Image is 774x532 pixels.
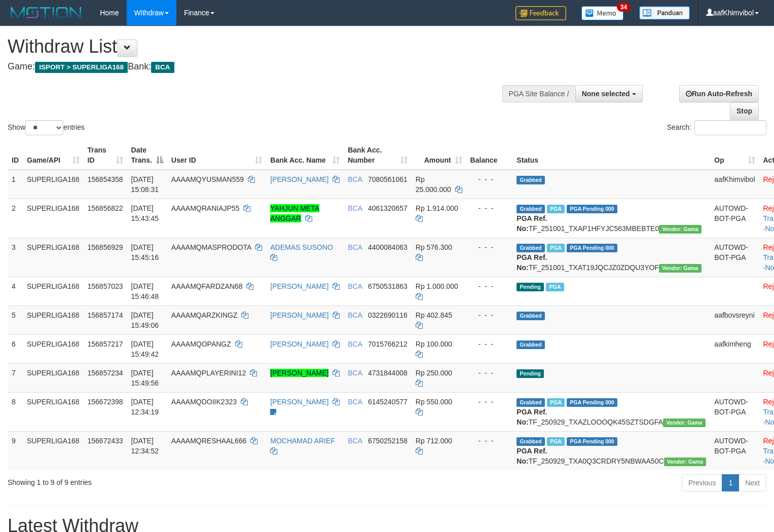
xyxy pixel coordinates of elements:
a: YAHJUN META ANGGAR [270,204,319,222]
a: [PERSON_NAME] [270,175,328,183]
a: 1 [722,474,739,491]
span: PGA Pending [567,244,617,252]
th: Bank Acc. Number: activate to sort column ascending [344,141,412,170]
span: Rp 25.000.000 [416,175,451,194]
span: 156672398 [88,398,123,406]
span: Marked by aafsoycanthlai [547,437,565,446]
span: [DATE] 15:08:31 [131,175,159,194]
span: AAAAMQRESHAAL666 [171,437,247,445]
span: 156672433 [88,437,123,445]
td: SUPERLIGA168 [23,431,84,470]
th: ID [8,141,23,170]
a: [PERSON_NAME] [270,369,328,377]
th: Trans ID: activate to sort column ascending [84,141,127,170]
span: 156856929 [88,243,123,251]
span: Rp 550.000 [416,398,452,406]
span: Vendor URL: https://trx31.1velocity.biz [659,264,702,273]
select: Showentries [25,120,63,135]
span: BCA [348,340,362,348]
span: Pending [517,369,544,378]
img: panduan.png [639,6,690,20]
td: 2 [8,199,23,238]
span: Rp 1.914.000 [416,204,458,212]
th: Bank Acc. Name: activate to sort column ascending [266,141,344,170]
span: Grabbed [517,205,545,213]
span: Grabbed [517,340,545,349]
td: TF_251001_TXAP1HFYJC563MBEBTE0 [512,199,710,238]
h1: Withdraw List [8,36,506,57]
span: AAAAMQOPANGZ [171,340,231,348]
span: BCA [348,175,362,183]
span: Grabbed [517,244,545,252]
span: Rp 100.000 [416,340,452,348]
span: Marked by aafsoycanthlai [547,205,565,213]
td: SUPERLIGA168 [23,306,84,334]
a: [PERSON_NAME] [270,282,328,290]
span: BCA [348,311,362,319]
td: 9 [8,431,23,470]
span: AAAAMQRANIAJP55 [171,204,240,212]
th: Balance [466,141,513,170]
span: PGA Pending [567,398,617,407]
span: AAAAMQDOIIK2323 [171,398,237,406]
img: Button%20Memo.svg [581,6,624,20]
b: PGA Ref. No: [517,408,547,426]
td: 8 [8,392,23,431]
span: Copy 6145240577 to clipboard [368,398,408,406]
span: Grabbed [517,437,545,446]
h4: Game: Bank: [8,62,506,72]
span: BCA [348,437,362,445]
span: Vendor URL: https://trx31.1velocity.biz [659,225,702,234]
span: Pending [517,283,544,291]
a: [PERSON_NAME] [270,311,328,319]
div: - - - [470,281,509,291]
div: - - - [470,436,509,446]
span: Copy 4061320657 to clipboard [368,204,408,212]
div: - - - [470,339,509,349]
img: MOTION_logo.png [8,5,85,20]
th: Op: activate to sort column ascending [710,141,759,170]
span: Copy 6750531863 to clipboard [368,282,408,290]
span: Vendor URL: https://trx31.1velocity.biz [664,458,707,466]
span: None selected [582,90,630,98]
div: - - - [470,310,509,320]
span: [DATE] 15:49:06 [131,311,159,329]
span: AAAAMQMASPRODOTA [171,243,251,251]
div: - - - [470,174,509,184]
th: Status [512,141,710,170]
span: 34 [617,3,631,12]
span: Copy 0322690116 to clipboard [368,311,408,319]
span: Grabbed [517,398,545,407]
td: SUPERLIGA168 [23,238,84,277]
span: Copy 7015766212 to clipboard [368,340,408,348]
td: SUPERLIGA168 [23,199,84,238]
td: TF_251001_TXAT19JQCJZ0ZDQU3YOF [512,238,710,277]
span: BCA [348,243,362,251]
th: User ID: activate to sort column ascending [167,141,266,170]
span: Copy 4400084063 to clipboard [368,243,408,251]
div: - - - [470,203,509,213]
div: - - - [470,242,509,252]
a: Next [739,474,766,491]
span: 156854358 [88,175,123,183]
td: 4 [8,277,23,306]
span: Vendor URL: https://trx31.1velocity.biz [663,419,706,427]
td: TF_250929_TXAZLOOOQK45SZTSDGFA [512,392,710,431]
td: SUPERLIGA168 [23,170,84,199]
td: AUTOWD-BOT-PGA [710,238,759,277]
span: Marked by aafsoycanthlai [547,244,565,252]
td: SUPERLIGA168 [23,363,84,392]
span: Rp 1.000.000 [416,282,458,290]
button: None selected [575,85,643,102]
th: Date Trans.: activate to sort column descending [127,141,167,170]
td: SUPERLIGA168 [23,392,84,431]
span: BCA [348,204,362,212]
span: AAAAMQARZKINGZ [171,311,238,319]
span: [DATE] 15:49:42 [131,340,159,358]
td: aafbovsreyni [710,306,759,334]
span: AAAAMQYUSMAN559 [171,175,244,183]
a: MOCHAMAD ARIEF [270,437,335,445]
a: [PERSON_NAME] [270,340,328,348]
td: aafKhimvibol [710,170,759,199]
span: Rp 576.300 [416,243,452,251]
